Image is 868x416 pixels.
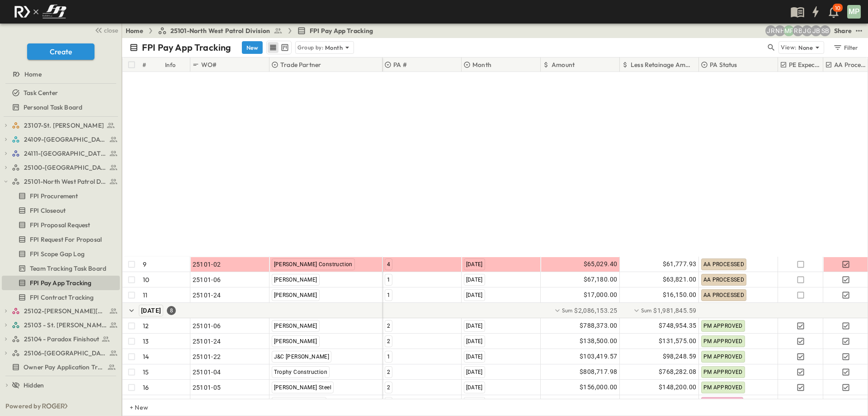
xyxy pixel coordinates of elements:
div: Nila Hutcheson (nhutcheson@fpibuilders.com) [774,25,785,36]
span: FPI Scope Gap Log [30,249,85,258]
span: PM APPROVED [703,369,743,375]
span: [DATE] [141,307,161,314]
span: AA PROCESSED [703,277,745,283]
span: $768,282.08 [659,367,696,377]
div: Info [165,52,176,77]
span: Task Center [24,88,58,97]
span: 25101-24 [193,291,221,300]
span: 1 [387,277,390,283]
p: 9 [143,260,146,269]
div: FPI Request For Proposaltest [2,232,120,247]
p: 16 [143,383,149,392]
p: Month [472,60,491,69]
p: 13 [143,337,149,346]
div: Personal Task Boardtest [2,100,120,115]
span: 2 [387,338,390,344]
button: test [854,25,864,36]
span: AA PROCESSED [703,261,745,268]
p: WO# [201,60,217,69]
span: 25102-Christ The Redeemer Anglican Church [24,306,107,316]
span: 25106-St. Andrews Parking Lot [24,349,107,358]
a: FPI Request For Proposal [2,233,118,246]
a: FPI Pay App Tracking [2,277,118,289]
a: FPI Proposal Request [2,219,118,231]
a: 24111-[GEOGRAPHIC_DATA] [12,147,118,160]
div: 25102-Christ The Redeemer Anglican Churchtest [2,304,120,318]
span: PM APPROVED [703,354,743,360]
span: [PERSON_NAME] [274,292,317,298]
span: 1 [387,292,390,298]
span: $2,086,153.25 [574,306,617,315]
span: 25103 - St. [PERSON_NAME] Phase 2 [24,320,107,330]
span: [PERSON_NAME] Steel [274,384,332,391]
div: FPI Scope Gap Logtest [2,247,120,261]
span: $16,150.00 [663,290,697,300]
span: FPI Procurement [30,191,78,201]
a: 25106-St. Andrews Parking Lot [12,347,118,359]
img: c8d7d1ed905e502e8f77bf7063faec64e13b34fdb1f2bdd94b0e311fc34f8000.png [11,2,70,21]
div: FPI Closeouttest [2,203,120,218]
span: [DATE] [466,338,483,344]
p: PA Status [710,60,737,69]
span: [DATE] [466,354,483,360]
span: 25104 - Paradox Finishout [24,335,99,344]
a: 25101-North West Patrol Division [12,175,118,188]
div: 24109-St. Teresa of Calcutta Parish Halltest [2,132,120,147]
div: Sterling Barnett (sterling@fpibuilders.com) [820,25,830,36]
div: 25103 - St. [PERSON_NAME] Phase 2test [2,318,120,332]
a: Personal Task Board [2,101,118,114]
span: FPI Contract Tracking [30,293,94,302]
span: FPI Pay App Tracking [310,26,373,35]
span: $61,777.93 [663,259,697,269]
nav: breadcrumbs [126,26,379,35]
div: Filter [833,43,859,53]
div: 25106-St. Andrews Parking Lottest [2,346,120,360]
p: PE Expecting [789,60,822,69]
span: FPI Pay App Tracking [30,278,91,287]
a: FPI Contract Tracking [2,291,118,304]
span: 25100-Vanguard Prep School [24,163,107,172]
span: 24111-[GEOGRAPHIC_DATA] [24,149,107,158]
span: $131,575.00 [659,336,696,346]
div: Owner Pay Application Trackingtest [2,360,120,374]
div: FPI Procurementtest [2,189,120,203]
span: J&C [PERSON_NAME] [274,354,330,360]
span: 2 [387,369,390,375]
div: table view [266,41,292,54]
span: [DATE] [466,384,483,391]
p: PA # [393,60,407,69]
span: $808,717.98 [580,367,617,377]
p: Trade Partner [280,60,321,69]
span: PM APPROVED [703,384,743,391]
span: [PERSON_NAME] [274,338,317,344]
a: Home [2,68,118,81]
span: 25101-06 [193,275,221,284]
a: Home [126,26,143,35]
span: Home [24,70,42,79]
span: FPI Request For Proposal [30,235,102,244]
div: Jeremiah Bailey (jbailey@fpibuilders.com) [811,25,821,36]
span: $148,200.00 [659,382,696,392]
a: 25103 - St. [PERSON_NAME] Phase 2 [12,319,118,331]
div: 8 [167,306,176,315]
span: PM APPROVED [703,323,743,329]
span: $65,029.40 [584,259,618,269]
div: 24111-[GEOGRAPHIC_DATA]test [2,146,120,161]
span: $18,996.87 [663,397,697,408]
div: Share [834,26,852,35]
span: $63,821.00 [663,274,697,285]
a: 25104 - Paradox Finishout [12,333,118,345]
div: Monica Pruteanu (mpruteanu@fpibuilders.com) [783,25,794,36]
div: FPI Proposal Requesttest [2,218,120,232]
span: $138,500.00 [580,336,617,346]
span: [DATE] [466,323,483,329]
a: Owner Pay Application Tracking [2,361,118,373]
p: 14 [143,352,149,361]
span: 25101-06 [193,321,221,330]
span: 23107-St. [PERSON_NAME] [24,121,104,130]
p: 15 [143,368,149,377]
p: AA Processed [834,60,867,69]
p: Sum [641,306,652,314]
span: $98,248.59 [663,351,697,362]
div: # [142,52,146,77]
